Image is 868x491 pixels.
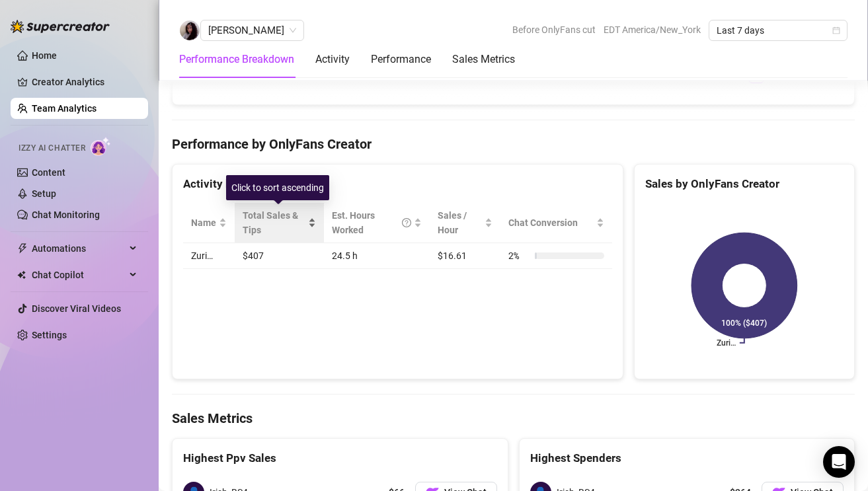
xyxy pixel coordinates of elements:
[430,243,500,269] td: $16.61
[604,20,701,40] span: EDT America/New_York
[500,203,612,243] th: Chat Conversion
[512,20,596,40] span: Before OnlyFans cut
[32,71,138,93] a: Creator Analytics
[508,215,594,230] span: Chat Conversion
[11,20,110,33] img: logo-BBDzfeDw.svg
[19,142,85,155] span: Izzy AI Chatter
[832,26,840,34] span: calendar
[32,330,67,340] a: Settings
[645,175,844,193] div: Sales by OnlyFans Creator
[208,20,296,40] span: Isabelle D
[172,409,253,428] h4: Sales Metrics
[32,303,121,314] a: Discover Viral Videos
[717,338,736,348] text: Zuri…
[235,203,324,243] th: Total Sales & Tips
[183,449,497,467] div: Highest Ppv Sales
[430,203,500,243] th: Sales / Hour
[32,264,126,285] span: Chat Copilot
[32,103,97,114] a: Team Analytics
[172,135,855,153] h4: Performance by OnlyFans Creator
[17,270,26,280] img: Chat Copilot
[717,20,840,40] span: Last 7 days
[530,449,844,467] div: Highest Spenders
[508,248,530,263] span: 2 %
[324,243,430,269] td: 24.5 h
[332,208,411,237] div: Est. Hours Worked
[191,215,216,230] span: Name
[226,175,329,200] div: Click to sort ascending
[179,52,294,67] div: Performance Breakdown
[32,238,126,259] span: Automations
[243,208,305,237] span: Total Sales & Tips
[438,208,482,237] span: Sales / Hour
[32,167,65,178] a: Content
[823,446,855,478] div: Open Intercom Messenger
[371,52,431,67] div: Performance
[17,243,28,254] span: thunderbolt
[402,208,411,237] span: question-circle
[315,52,350,67] div: Activity
[32,209,100,220] a: Chat Monitoring
[180,20,200,40] img: Isabelle D
[183,175,612,193] div: Activity by Creator
[183,203,235,243] th: Name
[235,243,324,269] td: $407
[452,52,515,67] div: Sales Metrics
[32,50,57,61] a: Home
[32,188,56,199] a: Setup
[183,243,235,269] td: Zuri…
[91,137,111,156] img: AI Chatter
